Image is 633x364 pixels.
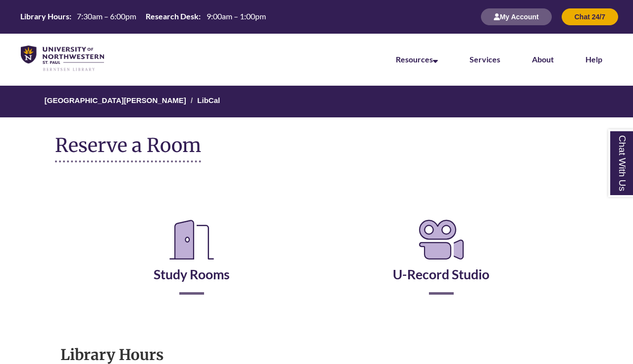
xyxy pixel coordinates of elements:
div: Reserve a Room [55,187,578,324]
a: About [532,54,554,64]
a: My Account [481,12,552,21]
h1: Library Hours [60,345,573,364]
a: Help [585,54,602,64]
button: Chat 24/7 [562,8,618,25]
a: [GEOGRAPHIC_DATA][PERSON_NAME] [45,96,186,104]
th: Research Desk: [142,11,202,22]
a: Hours Today [16,11,269,23]
a: Resources [396,54,438,64]
nav: Breadcrumb [55,86,578,117]
a: U-Record Studio [393,242,489,282]
span: 9:00am – 1:00pm [207,11,266,21]
a: LibCal [197,96,220,104]
a: Services [470,54,500,64]
th: Library Hours: [16,11,73,22]
table: Hours Today [16,11,269,22]
h1: Reserve a Room [55,135,201,162]
button: My Account [481,8,552,25]
img: UNWSP Library Logo [21,46,104,72]
span: 7:30am – 6:00pm [77,11,136,21]
a: Study Rooms [154,242,230,282]
a: Chat 24/7 [562,12,618,21]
